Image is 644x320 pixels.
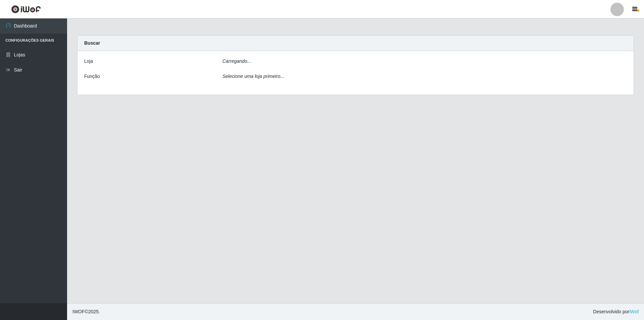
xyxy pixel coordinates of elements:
label: Função [84,73,100,80]
span: Desenvolvido por [593,308,639,315]
i: Carregando... [222,58,251,64]
label: Loja [84,58,93,65]
img: CoreUI Logo [11,5,41,13]
strong: Buscar [84,40,100,46]
span: © 2025 . [72,308,100,315]
span: IWOF [72,309,85,314]
i: Selecione uma loja primeiro... [222,74,284,79]
a: iWof [629,309,639,314]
